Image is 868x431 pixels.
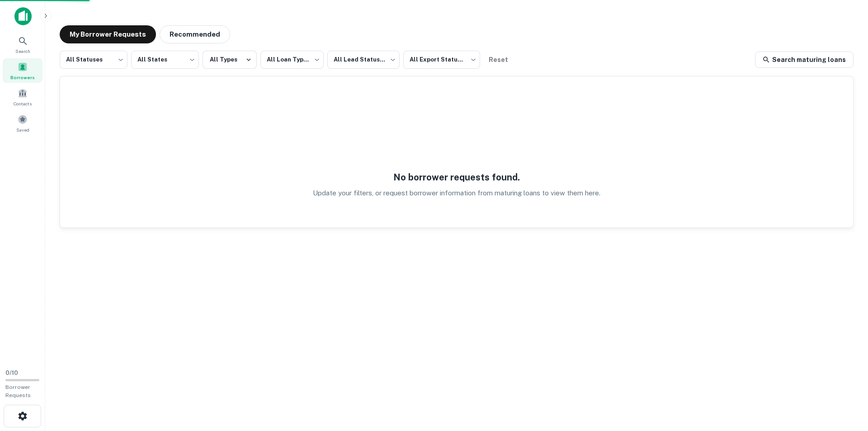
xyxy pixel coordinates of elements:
[3,32,42,57] a: Search
[3,58,42,83] a: Borrowers
[823,359,868,402] iframe: Chat Widget
[14,7,32,25] img: capitalize-icon.png
[313,188,600,199] p: Update your filters, or request borrower information from maturing loans to view them here.
[260,48,324,71] div: All Loan Types
[393,171,520,184] h5: No borrower requests found.
[327,48,400,71] div: All Lead Statuses
[3,111,42,135] a: Saved
[16,126,29,133] span: Saved
[15,47,30,55] span: Search
[203,51,257,69] button: All Types
[5,384,31,398] span: Borrower Requests
[755,52,854,68] a: Search maturing loans
[60,25,156,43] button: My Borrower Requests
[3,85,42,109] a: Contacts
[484,51,513,69] button: Reset
[403,48,480,71] div: All Export Statuses
[160,25,230,43] button: Recommended
[131,48,199,71] div: All States
[10,74,35,81] span: Borrowers
[14,100,32,107] span: Contacts
[60,48,127,71] div: All Statuses
[5,369,18,376] span: 0 / 10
